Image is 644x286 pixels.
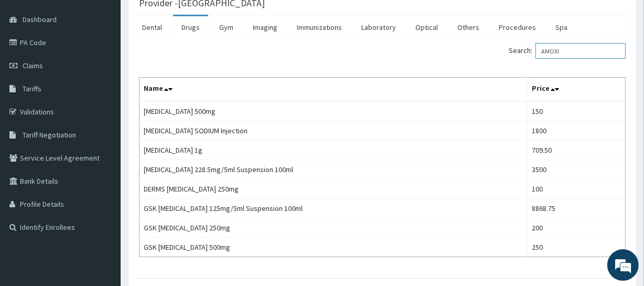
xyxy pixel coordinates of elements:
[288,16,350,38] a: Immunizations
[55,59,176,72] div: Chat with us now
[139,121,528,141] td: [MEDICAL_DATA] SODIUM Injection
[527,160,625,179] td: 3500
[173,16,208,38] a: Drugs
[172,5,197,30] div: Minimize live chat window
[139,141,528,160] td: [MEDICAL_DATA] 1g
[527,101,625,121] td: 150
[509,43,626,59] label: Search:
[23,15,57,24] span: Dashboard
[527,179,625,199] td: 100
[19,52,42,79] img: d_794563401_company_1708531726252_794563401
[139,160,528,179] td: [MEDICAL_DATA] 228.5mg/5ml Suspension 100ml
[490,16,544,38] a: Procedures
[139,218,528,238] td: GSK [MEDICAL_DATA] 250mg
[61,80,145,186] span: We're online!
[449,16,488,38] a: Others
[139,179,528,199] td: DERMS [MEDICAL_DATA] 250mg
[211,16,242,38] a: Gym
[244,16,286,38] a: Imaging
[23,61,43,70] span: Claims
[23,84,41,93] span: Tariffs
[527,199,625,218] td: 8868.75
[407,16,446,38] a: Optical
[5,182,200,218] textarea: Type your message and hit 'Enter'
[527,121,625,141] td: 1800
[134,16,170,38] a: Dental
[23,130,76,140] span: Tariff Negotiation
[547,16,576,38] a: Spa
[139,238,528,257] td: GSK [MEDICAL_DATA] 500mg
[527,141,625,160] td: 709.50
[535,43,626,59] input: Search:
[139,78,528,102] th: Name
[527,238,625,257] td: 250
[139,199,528,218] td: GSK [MEDICAL_DATA] 125mg/5ml Suspension 100ml
[527,78,625,102] th: Price
[527,218,625,238] td: 200
[139,101,528,121] td: [MEDICAL_DATA] 500mg
[353,16,404,38] a: Laboratory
